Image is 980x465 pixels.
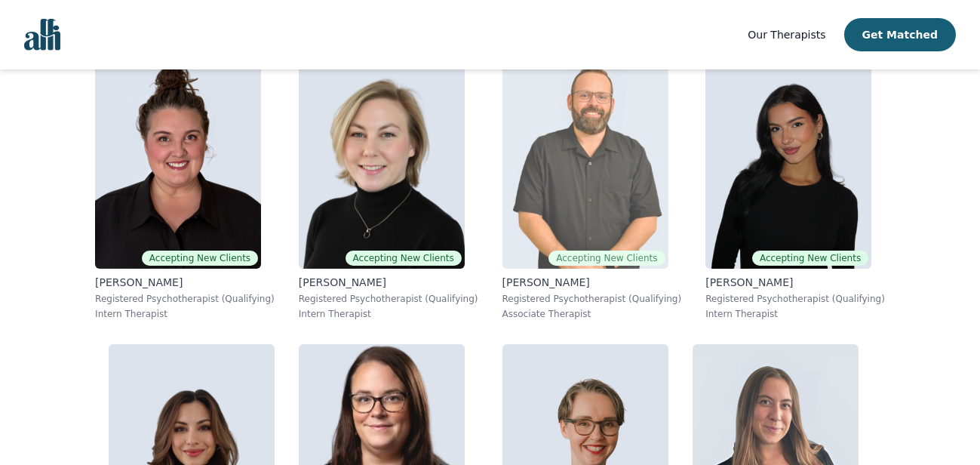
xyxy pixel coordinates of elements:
img: Josh_Cadieux [502,51,668,269]
p: Registered Psychotherapist (Qualifying) [502,293,682,305]
img: Janelle_Rushton [95,51,261,269]
p: Registered Psychotherapist (Qualifying) [299,293,478,305]
img: Jocelyn_Crawford [299,51,465,269]
p: [PERSON_NAME] [95,275,275,290]
p: [PERSON_NAME] [299,275,478,290]
img: Alyssa_Tweedie [705,51,871,269]
span: Accepting New Clients [752,251,868,266]
a: Janelle_RushtonAccepting New Clients[PERSON_NAME]Registered Psychotherapist (Qualifying)Intern Th... [83,39,287,332]
p: Intern Therapist [705,308,885,320]
a: Alyssa_TweedieAccepting New Clients[PERSON_NAME]Registered Psychotherapist (Qualifying)Intern The... [693,39,897,332]
p: [PERSON_NAME] [502,275,682,290]
p: [PERSON_NAME] [705,275,885,290]
p: Registered Psychotherapist (Qualifying) [705,293,885,305]
p: Associate Therapist [502,308,682,320]
p: Registered Psychotherapist (Qualifying) [95,293,275,305]
img: alli logo [24,19,60,51]
button: Get Matched [844,18,956,51]
span: Our Therapists [748,29,825,41]
span: Accepting New Clients [346,251,462,266]
a: Our Therapists [748,26,825,44]
a: Jocelyn_CrawfordAccepting New Clients[PERSON_NAME]Registered Psychotherapist (Qualifying)Intern T... [287,39,490,332]
a: Josh_CadieuxAccepting New Clients[PERSON_NAME]Registered Psychotherapist (Qualifying)Associate Th... [490,39,694,332]
p: Intern Therapist [95,308,275,320]
span: Accepting New Clients [142,251,258,266]
span: Accepting New Clients [548,251,665,266]
p: Intern Therapist [299,308,478,320]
